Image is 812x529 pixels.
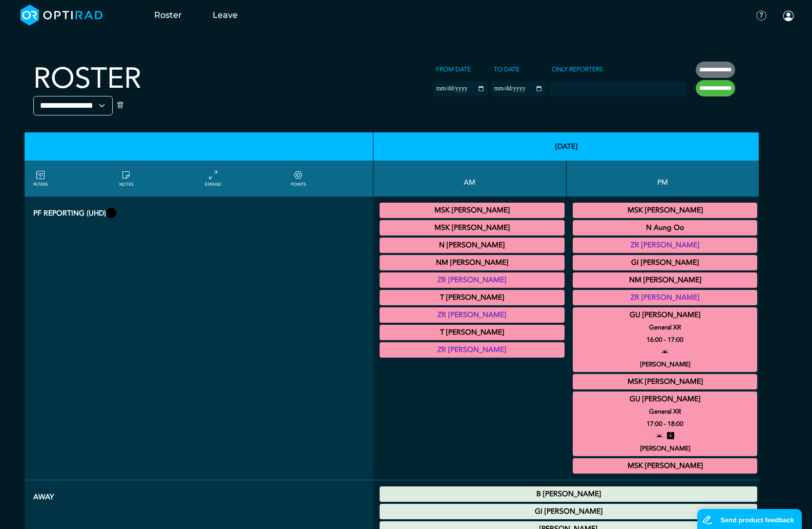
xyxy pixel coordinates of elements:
div: General XR 13:00 - 14:00 [573,255,758,270]
div: General XR 08:00 - 09:00 [380,272,565,288]
summary: B [PERSON_NAME] [381,488,756,500]
label: From date [433,62,474,77]
div: General XR 09:30 - 10:00 [380,307,565,323]
div: General XR 13:00 - 14:00 [573,272,758,288]
div: General XR 12:00 - 13:00 [573,203,758,218]
div: Sick Leave 00:00 - 23:59 [380,486,757,502]
label: To date [491,62,523,77]
div: General XR 07:00 - 08:00 [380,220,565,236]
div: General XR 10:00 - 11:00 [380,342,565,358]
summary: N Aung Oo [574,222,756,234]
a: collapse/expand entries [205,169,221,188]
summary: NM [PERSON_NAME] [574,274,756,286]
h2: Roster [33,62,141,96]
a: collapse/expand expected points [291,169,306,188]
small: 17:00 - 18:00 [647,418,683,430]
div: General XR 07:00 - 08:00 [380,238,565,253]
summary: ZR [PERSON_NAME] [574,291,756,304]
div: General XR 16:00 - 17:00 [573,307,758,372]
summary: T [PERSON_NAME] [381,291,563,304]
summary: GU [PERSON_NAME] [574,309,756,321]
th: [DATE] [373,132,759,161]
div: General XR 07:00 - 07:30 [380,203,565,218]
small: General XR [568,321,762,334]
i: stored entry [667,430,674,442]
th: PF Reporting (UHD) [25,197,373,480]
summary: MSK [PERSON_NAME] [574,376,756,388]
div: Annual Leave 00:00 - 23:59 [380,504,757,519]
label: Only Reporters [549,62,606,77]
div: General XR 08:00 - 09:00 [380,255,565,270]
th: PM [567,161,760,197]
small: [PERSON_NAME] [568,358,762,370]
summary: MSK [PERSON_NAME] [381,204,563,217]
summary: MSK [PERSON_NAME] [574,460,756,472]
a: FILTERS [33,169,48,188]
summary: ZR [PERSON_NAME] [381,344,563,356]
i: open to allocation [661,346,669,358]
summary: N [PERSON_NAME] [381,239,563,251]
summary: ZR [PERSON_NAME] [381,309,563,321]
div: General XR 10:00 - 11:00 [380,325,565,340]
i: open to allocation [656,430,663,442]
div: XR MSK 19:00 - 19:30 [573,458,758,474]
a: show/hide notes [119,169,133,188]
input: null [550,83,601,92]
summary: ZR [PERSON_NAME] [381,274,563,286]
summary: MSK [PERSON_NAME] [574,204,756,217]
summary: GU [PERSON_NAME] [574,393,756,405]
div: General XR 12:00 - 13:30 [573,220,758,236]
summary: GI [PERSON_NAME] [381,505,756,518]
div: General XR 16:00 - 17:00 [573,374,758,389]
summary: MSK [PERSON_NAME] [381,222,563,234]
small: 16:00 - 17:00 [647,334,683,346]
summary: ZR [PERSON_NAME] [574,239,756,251]
th: AM [373,161,567,197]
div: General XR 13:00 - 14:00 [573,290,758,305]
summary: NM [PERSON_NAME] [381,257,563,269]
div: General XR 12:00 - 14:00 [573,238,758,253]
div: General XR 09:00 - 10:00 [380,290,565,305]
small: General XR [568,405,762,418]
div: General XR 17:00 - 18:00 [573,391,758,456]
summary: GI [PERSON_NAME] [574,257,756,269]
small: [PERSON_NAME] [568,442,762,455]
summary: T [PERSON_NAME] [381,326,563,339]
img: brand-opti-rad-logos-blue-and-white-d2f68631ba2948856bd03f2d395fb146ddc8fb01b4b6e9315ea85fa773367... [20,5,103,26]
